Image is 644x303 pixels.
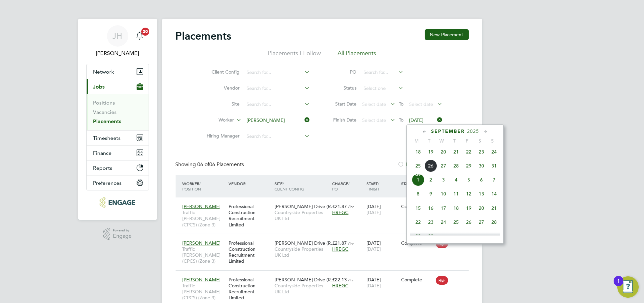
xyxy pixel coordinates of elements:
button: Finance [87,146,149,160]
span: 12 [462,187,475,200]
span: 25 [450,216,462,228]
span: Traffic [PERSON_NAME] (CPCS) (Zone 3) [183,246,225,264]
label: Site [202,101,240,107]
button: Timesheets [87,131,149,145]
span: 19 [462,202,475,214]
span: 15 [412,202,424,214]
input: Search for... [361,68,404,77]
span: £22.13 [332,277,347,283]
span: 29 [412,230,424,242]
label: Hiring Manager [202,133,240,139]
span: 13 [475,187,488,200]
span: £21.87 [332,240,347,246]
span: 21 [488,202,500,214]
span: W [435,138,448,144]
span: T [448,138,461,144]
span: 7 [488,173,500,186]
span: 6 [475,173,488,186]
span: [PERSON_NAME] [183,203,221,209]
span: Countryside Properties UK Ltd [275,209,329,221]
a: Positions [93,100,115,106]
span: 31 [488,159,500,172]
span: 24 [488,146,500,158]
span: Countryside Properties UK Ltd [275,283,329,295]
span: 5 [462,173,475,186]
span: 21 [450,146,462,158]
span: 27 [437,159,450,172]
span: 17 [437,202,450,214]
span: Jobs [93,84,105,90]
span: HREGC [332,283,348,289]
div: Showing [176,161,246,168]
span: Engage [113,233,132,239]
span: [PERSON_NAME] [183,277,221,283]
span: 3 [437,173,450,186]
span: Reports [93,165,113,171]
span: / Finish [366,181,379,191]
span: 8 [412,187,424,200]
div: [DATE] [365,200,399,219]
a: [PERSON_NAME]Traffic [PERSON_NAME] (CPCS) (Zone 3)Professional Construction Recruitment Limited[P... [181,200,469,205]
span: [PERSON_NAME] [183,240,221,246]
button: Jobs [87,79,149,94]
span: Select date [362,117,386,123]
span: Traffic [PERSON_NAME] (CPCS) (Zone 3) [183,283,225,301]
div: Professional Construction Recruitment Limited [227,200,273,231]
span: S [473,138,486,144]
span: 23 [424,216,437,228]
span: 19 [424,146,437,158]
label: Vendor [202,85,240,91]
span: 28 [488,216,500,228]
input: Search for... [245,84,310,93]
label: Hide Low IR35 Risks [398,161,454,168]
li: Placements I Follow [268,49,321,61]
label: Worker [196,117,234,124]
span: [DATE] [366,246,381,252]
span: 30 [475,159,488,172]
label: Status [327,85,357,91]
span: 22 [462,146,475,158]
span: M [410,138,423,144]
span: 11 [450,187,462,200]
div: Professional Construction Recruitment Limited [227,237,273,268]
span: 14 [488,187,500,200]
span: 26 [424,159,437,172]
div: Charge [330,177,365,195]
div: 1 [617,281,620,290]
input: Select one [361,84,404,93]
button: Preferences [87,175,149,190]
span: [PERSON_NAME] Drive (R… [275,203,335,209]
span: 06 Placements [198,161,244,168]
span: Select date [362,101,386,107]
div: Complete [401,240,432,246]
span: 4 [450,173,462,186]
span: 28 [450,159,462,172]
span: 06 of [198,161,210,168]
span: Select date [409,101,433,107]
button: Open Resource Center, 1 new notification [617,276,639,298]
span: High [436,239,448,248]
span: 29 [462,159,475,172]
span: 25 [412,159,424,172]
span: 18 [450,202,462,214]
span: 30 [424,230,437,242]
a: [PERSON_NAME]Traffic [PERSON_NAME] (CPCS) (Zone 3)Professional Construction Recruitment Limited[P... [181,236,469,242]
span: Finance [93,150,112,156]
span: High [436,276,448,285]
a: JH[PERSON_NAME] [86,25,149,57]
span: S [486,138,499,144]
input: Search for... [245,132,310,141]
span: Traffic [PERSON_NAME] (CPCS) (Zone 3) [183,209,225,228]
span: 20 [141,28,149,36]
div: Jobs [87,94,149,130]
a: Vacancies [93,109,117,115]
div: Worker [181,177,227,195]
button: Reports [87,160,149,175]
span: / hr [348,204,354,209]
span: 20 [437,146,450,158]
span: 18 [412,146,424,158]
span: 24 [437,216,450,228]
span: F [461,138,473,144]
div: [DATE] [365,273,399,292]
a: Go to home page [86,197,149,208]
